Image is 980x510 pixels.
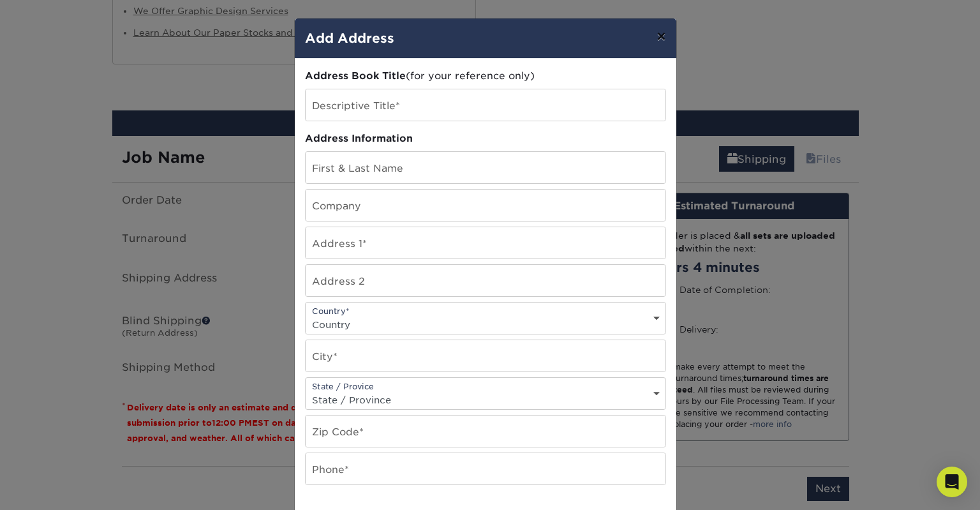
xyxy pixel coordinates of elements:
[937,467,967,497] div: Open Intercom Messenger
[305,131,666,146] div: Address Information
[305,29,666,48] h4: Add Address
[646,19,676,54] button: ×
[305,69,666,84] div: (for your reference only)
[305,70,406,82] span: Address Book Title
